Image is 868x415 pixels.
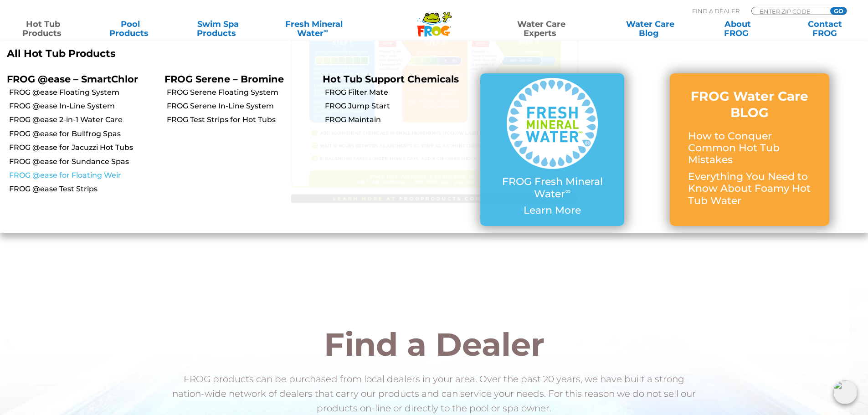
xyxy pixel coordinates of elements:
a: Swim SpaProducts [184,20,252,38]
input: Zip Code Form [759,7,820,15]
p: FROG @ease – SmartChlor [7,73,151,85]
a: FROG Serene In-Line System [167,101,315,111]
a: FROG @ease for Floating Weir [9,170,158,180]
a: PoolProducts [97,20,164,38]
a: FROG @ease for Sundance Spas [9,157,158,167]
a: FROG Serene Floating System [167,87,315,97]
a: Fresh MineralWater∞ [271,20,356,38]
input: GO [830,7,847,15]
p: How to Conquer Common Hot Tub Mistakes [688,130,811,166]
a: FROG Maintain [325,115,473,125]
sup: ∞ [324,27,328,34]
p: FROG Serene – Bromine [164,73,308,85]
h2: Find a Dealer [168,328,701,360]
a: FROG @ease for Jacuzzi Hot Tubs [9,143,158,153]
a: ContactFROG [791,20,859,38]
img: openIcon [833,380,857,404]
a: Water CareExperts [486,20,596,38]
p: FROG Fresh Mineral Water [498,176,606,200]
a: AboutFROG [704,20,771,38]
sup: ∞ [565,186,570,195]
p: Find A Dealer [692,7,740,15]
a: FROG Fresh Mineral Water∞ Learn More [498,78,606,221]
a: FROG @ease In-Line System [9,101,158,111]
a: Water CareBlog [616,20,684,38]
a: FROG @ease Floating System [9,87,158,97]
a: FROG @ease Test Strips [9,184,158,194]
a: FROG @ease for Bullfrog Spas [9,129,158,139]
h3: FROG Water Care BLOG [688,88,811,121]
p: Hot Tub Support Chemicals [323,73,467,85]
a: FROG @ease 2-in-1 Water Care [9,115,158,125]
a: FROG Filter Mate [325,87,473,97]
p: Learn More [498,205,606,216]
a: FROG Jump Start [325,101,473,111]
a: All Hot Tub Products [7,48,427,60]
a: FROG Test Strips for Hot Tubs [167,115,315,125]
p: Everything You Need to Know About Foamy Hot Tub Water [688,171,811,207]
a: FROG Water Care BLOG How to Conquer Common Hot Tub Mistakes Everything You Need to Know About Foa... [688,88,811,211]
a: Hot TubProducts [9,20,77,38]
